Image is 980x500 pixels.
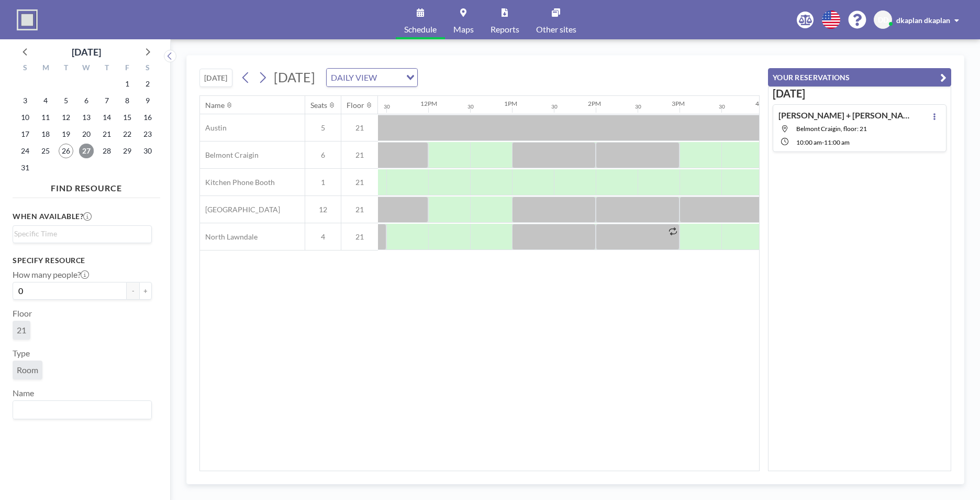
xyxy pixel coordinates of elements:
[76,62,97,75] div: W
[117,62,137,75] div: F
[404,25,437,34] span: Schedule
[200,178,275,187] span: Kitchen Phone Booth
[327,69,417,86] div: Search for option
[824,138,850,146] span: 11:00 AM
[140,110,155,125] span: Saturday, August 16, 2025
[588,100,601,107] div: 2PM
[310,101,327,110] div: Seats
[79,110,94,125] span: Wednesday, August 13, 2025
[305,232,341,242] span: 4
[14,403,146,417] input: Search for option
[17,325,26,335] span: 21
[18,160,32,175] span: Sunday, August 31, 2025
[14,228,146,240] input: Search for option
[13,256,152,265] h3: Specify resource
[796,125,867,133] span: Belmont Craigin, floor: 21
[38,127,53,142] span: Monday, August 18, 2025
[200,232,258,242] span: North Lawndale
[200,205,280,214] span: [GEOGRAPHIC_DATA]
[491,25,519,34] span: Reports
[13,401,151,419] div: Search for option
[347,101,364,110] div: Floor
[453,25,474,34] span: Maps
[79,93,94,108] span: Wednesday, August 6, 2025
[200,123,227,133] span: Austin
[13,348,30,358] label: Type
[341,232,378,242] span: 21
[467,103,474,110] div: 30
[773,87,946,100] h3: [DATE]
[205,101,225,110] div: Name
[305,205,341,214] span: 12
[140,127,155,142] span: Saturday, August 23, 2025
[13,388,34,398] label: Name
[341,150,378,160] span: 21
[305,150,341,160] span: 6
[140,93,155,108] span: Saturday, August 9, 2025
[896,16,950,25] span: dkaplan dkaplan
[18,144,32,158] span: Sunday, August 24, 2025
[878,15,888,25] span: DD
[59,144,73,158] span: Tuesday, August 26, 2025
[120,144,135,158] span: Friday, August 29, 2025
[137,62,158,75] div: S
[13,226,151,242] div: Search for option
[38,93,53,108] span: Monday, August 4, 2025
[59,110,73,125] span: Tuesday, August 12, 2025
[72,45,101,59] div: [DATE]
[13,308,32,319] label: Floor
[341,205,378,214] span: 21
[79,144,94,158] span: Wednesday, August 27, 2025
[56,62,76,75] div: T
[13,179,160,193] h4: FIND RESOURCE
[305,178,341,187] span: 1
[200,150,259,160] span: Belmont Craigin
[274,69,315,85] span: [DATE]
[120,93,135,108] span: Friday, August 8, 2025
[17,365,38,375] span: Room
[127,282,139,300] button: -
[551,103,558,110] div: 30
[755,100,769,107] div: 4PM
[99,127,114,142] span: Thursday, August 21, 2025
[635,103,641,110] div: 30
[38,110,53,125] span: Monday, August 11, 2025
[99,144,114,158] span: Thursday, August 28, 2025
[59,127,73,142] span: Tuesday, August 19, 2025
[139,282,152,300] button: +
[672,100,685,107] div: 3PM
[796,138,822,146] span: 10:00 AM
[380,71,400,84] input: Search for option
[536,25,576,34] span: Other sites
[768,68,951,86] button: YOUR RESERVATIONS
[99,93,114,108] span: Thursday, August 7, 2025
[341,123,378,133] span: 21
[18,127,32,142] span: Sunday, August 17, 2025
[13,269,89,280] label: How many people?
[36,62,56,75] div: M
[504,100,517,107] div: 1PM
[59,93,73,108] span: Tuesday, August 5, 2025
[18,110,32,125] span: Sunday, August 10, 2025
[822,138,824,146] span: -
[38,144,53,158] span: Monday, August 25, 2025
[305,123,341,133] span: 5
[120,77,135,91] span: Friday, August 1, 2025
[79,127,94,142] span: Wednesday, August 20, 2025
[199,69,232,87] button: [DATE]
[18,93,32,108] span: Sunday, August 3, 2025
[719,103,725,110] div: 30
[329,71,379,84] span: DAILY VIEW
[15,62,36,75] div: S
[96,62,117,75] div: T
[341,178,378,187] span: 21
[778,110,909,121] h4: [PERSON_NAME] + [PERSON_NAME]
[120,127,135,142] span: Friday, August 22, 2025
[384,103,390,110] div: 30
[140,77,155,91] span: Saturday, August 2, 2025
[140,144,155,158] span: Saturday, August 30, 2025
[99,110,114,125] span: Thursday, August 14, 2025
[17,9,38,30] img: organization-logo
[420,100,437,107] div: 12PM
[120,110,135,125] span: Friday, August 15, 2025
